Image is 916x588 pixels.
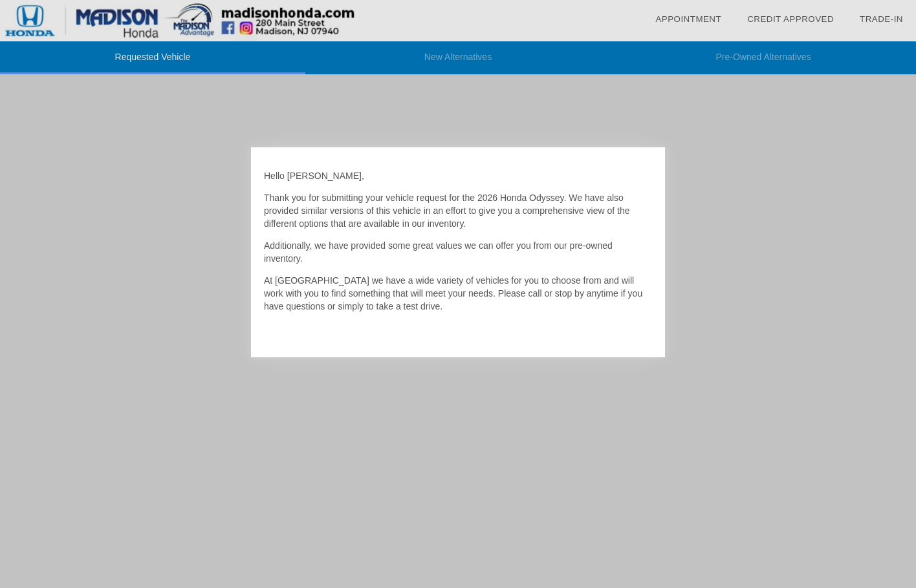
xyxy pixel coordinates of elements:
a: Trade-In [860,14,903,24]
p: At [GEOGRAPHIC_DATA] we have a wide variety of vehicles for you to choose from and will work with... [264,274,652,313]
p: Thank you for submitting your vehicle request for the 2026 Honda Odyssey. We have also provided s... [264,191,652,230]
p: Hello [PERSON_NAME], [264,169,652,182]
a: Credit Approved [747,14,834,24]
p: Additionally, we have provided some great values we can offer you from our pre-owned inventory. [264,239,652,265]
a: Appointment [655,14,721,24]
